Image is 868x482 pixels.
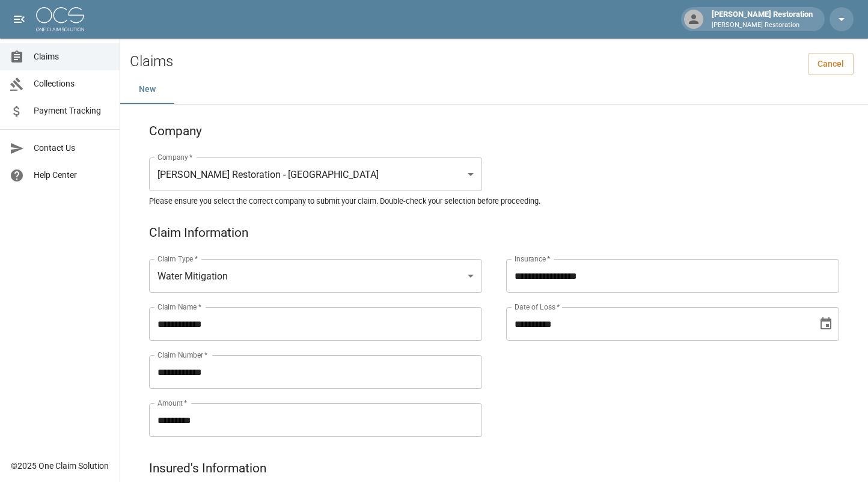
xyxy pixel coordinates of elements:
[157,302,201,312] label: Claim Name
[120,75,868,104] div: dynamic tabs
[11,460,109,472] div: © 2025 One Claim Solution
[7,7,31,31] button: open drawer
[36,7,84,31] img: ocs-logo-white-transparent.png
[34,78,110,90] span: Collections
[130,53,173,70] h2: Claims
[34,105,110,117] span: Payment Tracking
[157,152,193,162] label: Company
[157,254,198,264] label: Claim Type
[34,169,110,182] span: Help Center
[120,75,174,104] button: New
[149,196,839,206] h5: Please ensure you select the correct company to submit your claim. Double-check your selection be...
[157,398,188,408] label: Amount
[149,259,482,293] div: Water Mitigation
[515,254,550,264] label: Insurance
[808,53,854,75] a: Cancel
[515,302,560,312] label: Date of Loss
[149,157,482,191] div: [PERSON_NAME] Restoration - [GEOGRAPHIC_DATA]
[814,312,838,336] button: Choose date, selected date is Sep 27, 2025
[34,142,110,154] span: Contact Us
[712,20,813,31] p: [PERSON_NAME] Restoration
[34,50,110,63] span: Claims
[707,8,818,30] div: [PERSON_NAME] Restoration
[157,350,207,360] label: Claim Number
